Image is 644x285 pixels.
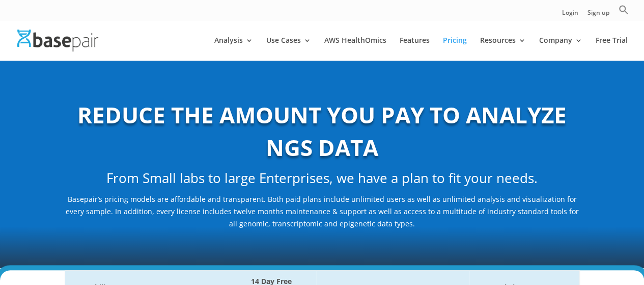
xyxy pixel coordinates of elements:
a: Free Trial [596,37,628,61]
a: Analysis [214,37,253,61]
a: Sign up [587,10,609,20]
a: Use Cases [266,37,311,61]
a: Login [562,10,578,20]
span: Basepair’s pricing models are affordable and transparent. Both paid plans include unlimited users... [66,194,579,228]
a: AWS HealthOmics [324,37,386,61]
iframe: Drift Widget Chat Controller [593,234,632,273]
a: Pricing [443,37,467,61]
a: Features [400,37,430,61]
img: Basepair [17,30,98,51]
svg: Search [619,5,629,15]
a: Company [539,37,582,61]
a: Search Icon Link [619,5,629,20]
a: Resources [480,37,526,61]
h2: From Small labs to large Enterprises, we have a plan to fit your needs. [65,169,580,193]
b: REDUCE THE AMOUNT YOU PAY TO ANALYZE NGS DATA [77,99,567,163]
